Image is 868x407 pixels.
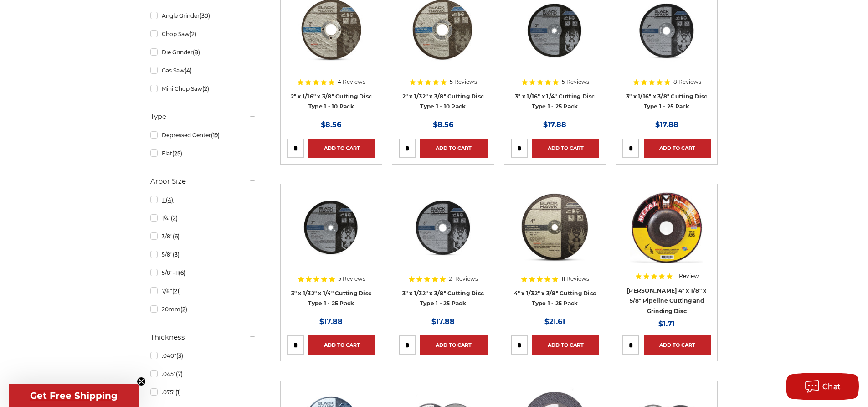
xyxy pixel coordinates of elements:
[137,377,146,386] button: Close teaser
[190,31,196,37] span: (2)
[150,210,256,226] a: 1/4"
[308,335,375,355] a: Add to Cart
[150,145,256,161] a: Flat
[166,196,173,203] span: (4)
[150,127,256,143] a: Depressed Center
[175,389,181,396] span: (1)
[185,67,192,74] span: (4)
[180,306,187,313] span: (2)
[561,276,589,282] span: 11 Reviews
[655,120,678,129] span: $17.88
[150,366,256,382] a: .045"
[622,191,711,279] a: Mercer 4" x 1/8" x 5/8 Cutting and Light Grinding Wheel
[172,288,181,294] span: (21)
[511,191,599,279] a: 4" x 1/32" x 3/8" Cutting Disc
[399,191,487,279] a: 3" x 1/32" x 3/8" Cut Off Wheel
[150,62,256,78] a: Gas Saw
[30,390,118,401] span: Get Free Shipping
[822,382,841,391] span: Chat
[200,12,210,19] span: (30)
[321,120,341,129] span: $8.56
[287,191,375,279] a: 3" x 1/32" x 1/4" Cutting Disc
[644,335,711,355] a: Add to Cart
[644,139,711,158] a: Add to Cart
[626,93,708,110] a: 3" x 1/16" x 3/8" Cutting Disc Type 1 - 25 Pack
[519,191,591,263] img: 4" x 1/32" x 3/8" Cutting Disc
[150,81,256,97] a: Mini Chop Saw
[150,176,256,187] h5: Arbor Size
[544,317,565,326] span: $21.61
[514,290,596,307] a: 4" x 1/32" x 3/8" Cutting Disc Type 1 - 25 Pack
[202,85,209,92] span: (2)
[171,215,178,222] span: (2)
[291,290,372,307] a: 3" x 1/32" x 1/4" Cutting Disc Type 1 - 25 Pack
[627,287,706,314] a: [PERSON_NAME] 4" x 1/8" x 5/8" Pipeline Cutting and Grinding Disc
[291,93,372,110] a: 2" x 1/16" x 3/8" Cutting Disc Type 1 - 10 Pack
[658,319,675,328] span: $1.71
[449,276,478,282] span: 21 Reviews
[406,191,479,263] img: 3" x 1/32" x 3/8" Cut Off Wheel
[173,251,180,258] span: (3)
[433,120,453,129] span: $8.56
[673,79,701,85] span: 8 Reviews
[150,192,256,208] a: 1"
[630,191,703,263] img: Mercer 4" x 1/8" x 5/8 Cutting and Light Grinding Wheel
[150,111,256,122] h5: Type
[173,233,180,240] span: (6)
[150,228,256,244] a: 3/8"
[431,317,455,326] span: $17.88
[308,139,375,158] a: Add to Cart
[450,79,477,85] span: 5 Reviews
[176,352,183,359] span: (3)
[338,79,365,85] span: 4 Reviews
[150,247,256,263] a: 5/8"
[150,44,256,60] a: Die Grinder
[9,384,139,407] div: Get Free ShippingClose teaser
[150,301,256,317] a: 20mm
[172,150,182,157] span: (25)
[176,371,183,377] span: (7)
[295,191,368,263] img: 3" x 1/32" x 1/4" Cutting Disc
[402,93,484,110] a: 2" x 1/32" x 3/8" Cutting Disc Type 1 - 10 Pack
[338,276,365,282] span: 5 Reviews
[786,373,859,400] button: Chat
[150,8,256,24] a: Angle Grinder
[150,348,256,364] a: .040"
[150,384,256,400] a: .075"
[150,332,256,343] h5: Thickness
[211,132,220,139] span: (19)
[319,317,343,326] span: $17.88
[420,335,487,355] a: Add to Cart
[532,335,599,355] a: Add to Cart
[150,283,256,299] a: 7/8"
[402,290,484,307] a: 3" x 1/32" x 3/8" Cutting Disc Type 1 - 25 Pack
[532,139,599,158] a: Add to Cart
[150,265,256,281] a: 5/8"-11
[150,26,256,42] a: Chop Saw
[193,49,200,56] span: (8)
[515,93,595,110] a: 3" x 1/16" x 1/4" Cutting Disc Type 1 - 25 Pack
[543,120,566,129] span: $17.88
[562,79,589,85] span: 5 Reviews
[179,269,185,276] span: (6)
[420,139,487,158] a: Add to Cart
